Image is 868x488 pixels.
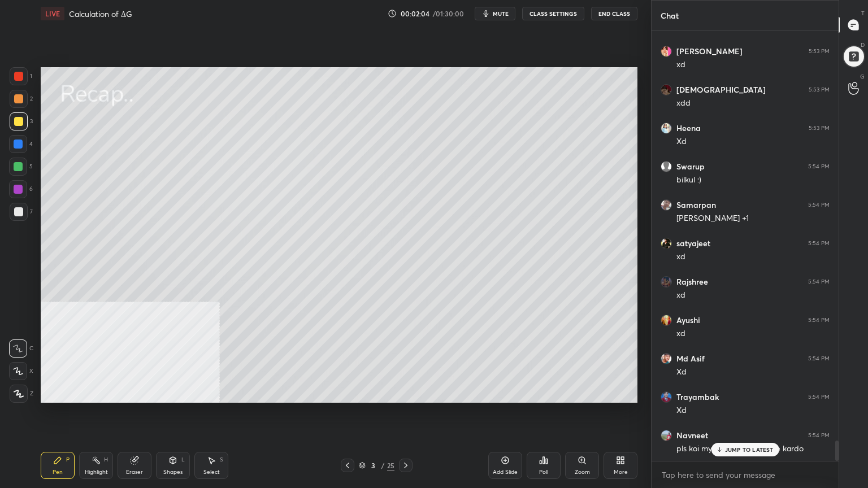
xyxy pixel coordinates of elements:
div: L [181,457,185,463]
img: 6caea451a1934db3b006d54e56aae49a.jpg [661,238,672,249]
div: 3 [368,462,379,469]
div: 5:54 PM [808,240,830,247]
img: 8f99151e573d462785604bf2d6d9bdb6.jpg [661,430,672,441]
div: 5 [9,158,33,176]
div: pls koi my dbt ko copy paste kardo [676,443,830,455]
div: 5:54 PM [808,163,830,170]
div: Add Slide [493,469,518,475]
div: 2 [10,90,33,108]
div: 5:53 PM [809,48,830,55]
div: 5:54 PM [808,202,830,208]
h6: Trayambak [676,392,719,402]
div: xd [676,251,830,263]
div: 5:54 PM [808,355,830,362]
div: xdd [676,98,830,109]
img: 3456d9e840ae49c7ad2ec036e70332c3.jpg [661,276,672,287]
div: X [9,362,33,380]
div: xd [676,59,830,71]
h6: Swarup [676,162,705,172]
img: 0cc707fddb274221ab7fbf7df370c837.jpg [661,353,672,364]
button: End Class [591,7,637,20]
div: C [9,339,33,358]
img: 5d177d4d385042bd9dd0e18a1f053975.jpg [661,46,672,57]
div: Xd [676,136,830,147]
div: Shapes [163,469,183,475]
h6: Samarpan [676,200,716,210]
div: grid [652,31,839,461]
div: 6 [9,180,33,198]
div: bilkul :) [676,175,830,186]
div: 5:54 PM [808,278,830,285]
span: mute [493,10,509,18]
div: 1 [10,67,32,85]
div: Eraser [126,469,143,475]
p: Chat [652,1,688,30]
img: 0189a44077f741fa9308afbf301b527f.jpg [661,123,672,134]
img: 73b12b89835e4886ab764041a649bba7.jpg [661,84,672,95]
div: 4 [9,135,33,153]
div: xd [676,290,830,301]
img: 69bf3916e3c6485f824e6c062c38a48c.jpg [661,199,672,211]
div: 5:53 PM [809,86,830,93]
img: e4b9c3b5804c410e968071824b8860dd.jpg [661,315,672,326]
div: 5:54 PM [808,432,830,439]
div: Poll [539,469,548,475]
div: More [614,469,628,475]
img: default.png [661,161,672,172]
h6: satyajeet [676,238,710,249]
div: Xd [676,405,830,416]
h6: Rajshree [676,277,708,287]
h6: Ayushi [676,315,700,325]
h4: Calculation of ΔG [69,8,132,19]
div: Zoom [575,469,590,475]
h6: [DEMOGRAPHIC_DATA] [676,85,766,95]
div: xd [676,328,830,339]
h6: Md Asif [676,354,705,364]
h6: [PERSON_NAME] [676,46,743,56]
div: LIVE [41,7,64,20]
div: 5:53 PM [809,125,830,132]
div: H [104,457,108,463]
div: Highlight [85,469,108,475]
div: Pen [53,469,63,475]
div: 5:54 PM [808,394,830,400]
div: Xd [676,367,830,378]
div: 25 [387,460,394,470]
p: D [861,41,865,49]
p: T [861,9,865,18]
div: [PERSON_NAME] +1 [676,213,830,224]
h6: Heena [676,123,701,133]
div: Select [203,469,220,475]
p: JUMP TO LATEST [725,446,774,453]
div: 7 [10,203,33,221]
div: / [381,462,385,469]
button: mute [475,7,515,20]
div: S [220,457,223,463]
div: 3 [10,112,33,130]
div: Z [10,385,33,403]
div: P [66,457,70,463]
p: G [860,72,865,81]
button: CLASS SETTINGS [522,7,584,20]
img: 6f075d4a2ae64a62b0d511edeffcea47.jpg [661,391,672,403]
h6: Navneet [676,430,708,441]
div: 5:54 PM [808,317,830,324]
